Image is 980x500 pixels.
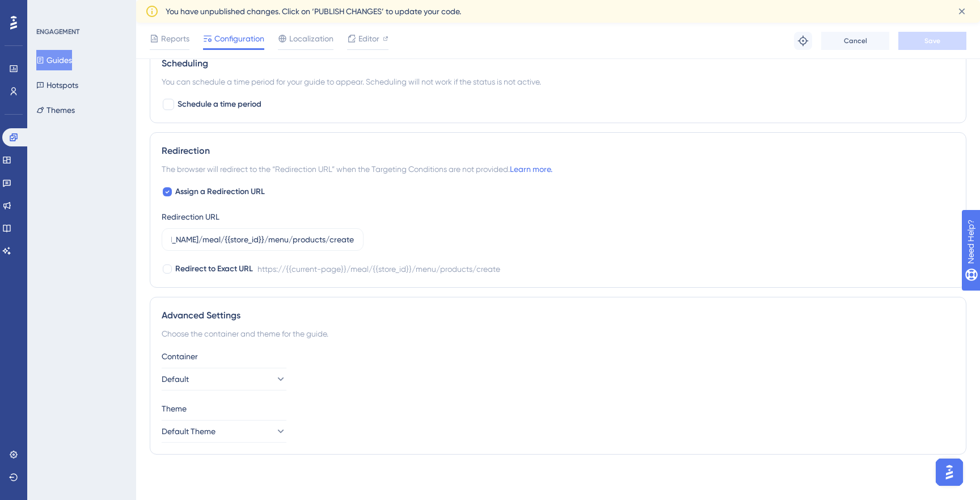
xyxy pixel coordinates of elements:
[898,32,966,50] button: Save
[36,75,78,95] button: Hotspots
[36,50,72,70] button: Guides
[932,455,966,489] iframe: UserGuiding AI Assistant Launcher
[844,36,867,45] span: Cancel
[36,27,79,36] div: ENGAGEMENT
[162,420,286,443] button: Default Theme
[175,262,253,276] span: Redirect to Exact URL
[162,425,216,438] span: Default Theme
[162,162,552,176] span: The browser will redirect to the “Redirection URL” when the Targeting Conditions are not provided.
[162,350,954,363] div: Container
[178,98,261,111] span: Schedule a time period
[171,233,354,246] input: https://www.example.com/
[358,32,379,45] span: Editor
[214,32,264,45] span: Configuration
[289,32,333,45] span: Localization
[162,75,954,89] div: You can schedule a time period for your guide to appear. Scheduling will not work if the status i...
[175,185,265,199] span: Assign a Redirection URL
[162,368,286,390] button: Default
[162,402,954,415] div: Theme
[162,144,954,158] div: Redirection
[162,327,954,341] div: Choose the container and theme for the guide.
[27,3,71,16] span: Need Help?
[924,36,940,45] span: Save
[510,165,552,174] a: Learn more.
[162,309,954,322] div: Advanced Settings
[162,57,954,70] div: Scheduling
[162,210,219,224] div: Redirection URL
[161,32,189,45] span: Reports
[162,372,189,386] span: Default
[257,262,500,276] div: https://{{current-page}}/meal/{{store_id}}/menu/products/create
[36,100,75,120] button: Themes
[821,32,889,50] button: Cancel
[166,5,461,18] span: You have unpublished changes. Click on ‘PUBLISH CHANGES’ to update your code.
